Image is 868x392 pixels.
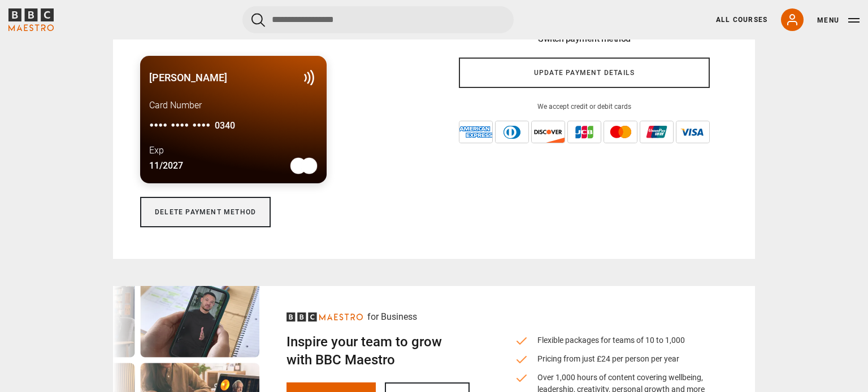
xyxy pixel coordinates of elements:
[149,99,318,112] p: Card Number
[531,121,565,143] img: discover
[567,121,601,143] img: jcb
[290,157,318,174] img: mastercard
[515,334,710,346] li: Flexible packages for teams of 10 to 1,000
[140,197,271,227] a: Delete payment method
[459,121,493,143] img: amex
[604,121,637,143] img: mastercard
[495,121,529,143] img: diners
[817,15,860,26] button: Toggle navigation
[367,310,417,324] p: for Business
[149,144,164,157] p: Exp
[716,15,767,25] a: All Courses
[215,117,235,135] span: 0340
[149,159,183,173] p: 11/2027
[8,8,54,31] svg: BBC Maestro
[459,102,710,112] p: We accept credit or debit cards
[149,117,318,135] p: •••• •••• ••••
[242,6,514,33] input: Search
[287,312,363,321] svg: BBC Maestro
[640,121,674,143] img: unionpay
[676,121,710,143] img: visa
[287,333,470,369] h2: Inspire your team to grow with BBC Maestro
[515,353,710,365] li: Pricing from just £24 per person per year
[251,13,265,27] button: Submit the search query
[149,70,227,85] p: [PERSON_NAME]
[459,58,710,88] a: Update payment details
